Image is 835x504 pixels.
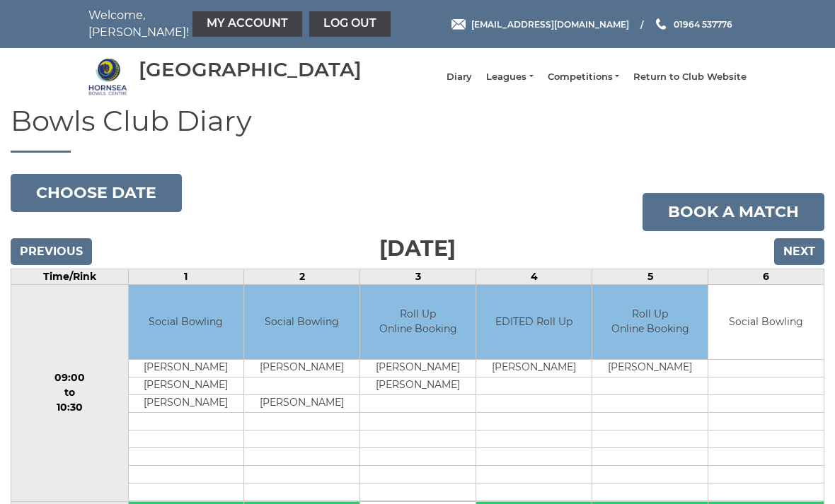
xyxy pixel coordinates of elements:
a: Leagues [486,71,533,83]
td: 1 [128,269,244,285]
td: Roll Up Online Booking [592,285,708,359]
td: Time/Rink [11,269,129,285]
input: Previous [11,238,92,265]
td: 4 [476,269,592,285]
h1: Bowls Club Diary [11,105,824,153]
td: Roll Up Online Booking [360,285,476,359]
td: 3 [360,269,476,285]
td: Social Bowling [244,285,359,359]
td: [PERSON_NAME] [129,359,244,377]
img: Hornsea Bowls Centre [88,57,127,96]
a: My Account [192,11,302,37]
a: Email [EMAIL_ADDRESS][DOMAIN_NAME] [451,18,629,31]
td: Social Bowling [129,285,244,359]
img: Email [451,19,466,30]
input: Next [774,238,824,265]
div: [GEOGRAPHIC_DATA] [139,59,362,81]
td: [PERSON_NAME] [244,394,359,412]
td: 5 [592,269,708,285]
td: [PERSON_NAME] [129,394,244,412]
a: Diary [447,71,472,83]
td: 6 [708,269,824,285]
a: Return to Club Website [633,71,747,83]
td: Social Bowling [708,285,824,359]
img: Phone us [656,18,666,30]
nav: Welcome, [PERSON_NAME]! [88,7,350,41]
td: [PERSON_NAME] [360,377,476,394]
td: [PERSON_NAME] [592,359,708,377]
td: [PERSON_NAME] [360,359,476,377]
td: [PERSON_NAME] [244,359,359,377]
td: EDITED Roll Up [476,285,592,359]
span: [EMAIL_ADDRESS][DOMAIN_NAME] [471,18,629,29]
td: [PERSON_NAME] [129,377,244,394]
a: Book a match [643,193,824,231]
a: Log out [309,11,391,37]
span: 01964 537776 [674,18,732,29]
td: [PERSON_NAME] [476,359,592,377]
button: Choose date [11,174,182,212]
td: 2 [244,269,360,285]
td: 09:00 to 10:30 [11,285,129,502]
a: Competitions [548,71,619,83]
a: Phone us 01964 537776 [654,18,732,31]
